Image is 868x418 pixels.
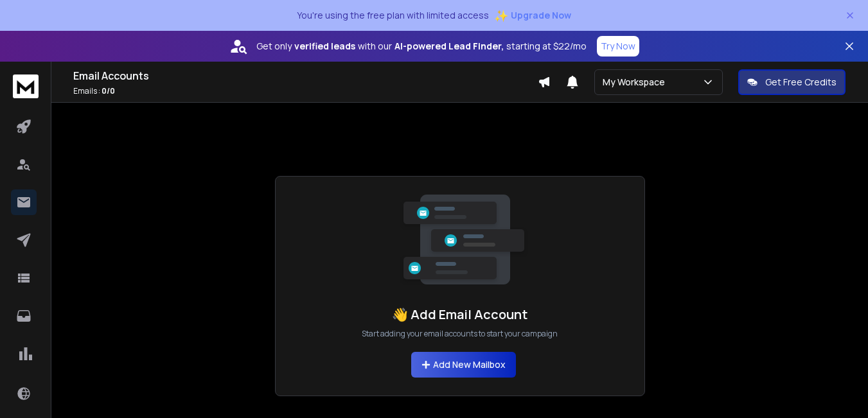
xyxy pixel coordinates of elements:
[601,40,635,53] p: Try Now
[597,36,639,57] button: Try Now
[294,40,355,53] strong: verified leads
[297,9,489,22] p: You're using the free plan with limited access
[411,352,516,378] button: Add New Mailbox
[392,306,527,324] h1: 👋 Add Email Account
[102,85,115,96] span: 0 / 0
[256,40,587,53] p: Get only with our starting at $22/mo
[511,9,571,22] span: Upgrade Now
[394,40,504,53] strong: AI-powered Lead Finder,
[13,74,39,98] img: logo
[494,6,508,24] span: ✨
[765,76,837,89] p: Get Free Credits
[738,69,846,95] button: Get Free Credits
[73,68,538,83] h1: Email Accounts
[73,86,538,96] p: Emails :
[603,76,670,89] p: My Workspace
[494,3,571,28] button: ✨Upgrade Now
[362,329,558,339] p: Start adding your email accounts to start your campaign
